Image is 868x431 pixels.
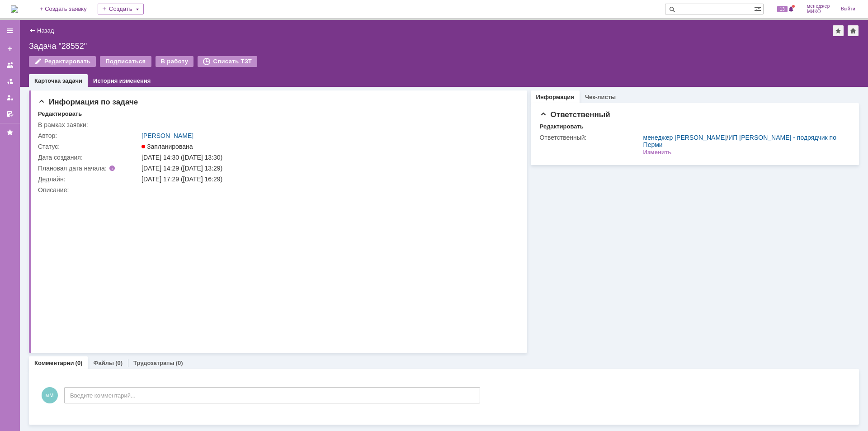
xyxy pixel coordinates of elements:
[643,134,845,148] div: /
[11,5,18,13] img: logo
[3,90,17,105] a: Мои заявки
[176,360,183,366] div: (0)
[34,360,74,366] a: Комментарии
[643,134,727,141] a: менеджер [PERSON_NAME]
[98,4,144,14] div: Создать
[3,58,17,72] a: Заявки на командах
[38,154,140,161] div: Дата создания:
[142,175,513,183] div: [DATE] 17:29 ([DATE] 16:29)
[540,123,584,130] div: Редактировать
[643,149,672,156] div: Изменить
[754,4,763,13] span: Расширенный поиск
[643,134,836,148] a: ИП [PERSON_NAME] - подрядчик по Перми
[540,110,610,119] span: Ответственный
[38,121,140,128] div: В рамках заявки:
[93,77,151,84] a: История изменения
[142,165,513,172] div: [DATE] 14:29 ([DATE] 13:29)
[38,186,515,194] div: Описание:
[29,42,859,51] div: Задача "28552"
[3,42,17,56] a: Создать заявку
[38,132,140,139] div: Автор:
[585,94,616,100] a: Чек-листы
[133,360,175,366] a: Трудозатраты
[777,6,788,12] span: 13
[42,387,58,403] span: мМ
[75,360,83,366] div: (0)
[38,143,140,150] div: Статус:
[142,154,513,161] div: [DATE] 14:30 ([DATE] 13:30)
[536,94,574,100] a: Информация
[93,360,114,366] a: Файлы
[142,143,193,150] span: Запланирована
[142,132,193,139] a: [PERSON_NAME]
[37,27,54,34] a: Назад
[807,4,830,9] span: менеджер
[38,98,138,106] span: Информация по задаче
[115,360,123,366] div: (0)
[11,5,18,13] a: Перейти на домашнюю страницу
[807,9,830,14] span: МИКО
[3,107,17,121] a: Мои согласования
[3,74,17,89] a: Заявки в моей ответственности
[848,25,859,36] div: Сделать домашней страницей
[38,175,140,183] div: Дедлайн:
[833,25,844,36] div: Добавить в избранное
[38,165,129,172] div: Плановая дата начала:
[34,77,82,84] a: Карточка задачи
[540,134,642,141] div: Ответственный:
[38,110,82,118] div: Редактировать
